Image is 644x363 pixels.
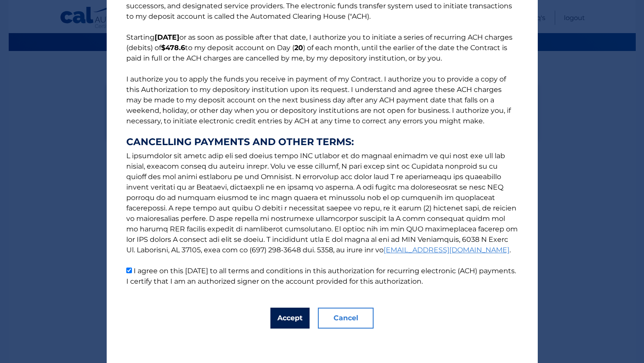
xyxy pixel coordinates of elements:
[161,44,185,52] b: $478.6
[126,267,516,285] label: I agree on this [DATE] to all terms and conditions in this authorization for recurring electronic...
[318,308,374,329] button: Cancel
[270,308,310,329] button: Accept
[126,137,518,147] strong: CANCELLING PAYMENTS AND OTHER TERMS:
[155,33,179,41] b: [DATE]
[384,246,509,254] a: [EMAIL_ADDRESS][DOMAIN_NAME]
[294,44,303,52] b: 20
